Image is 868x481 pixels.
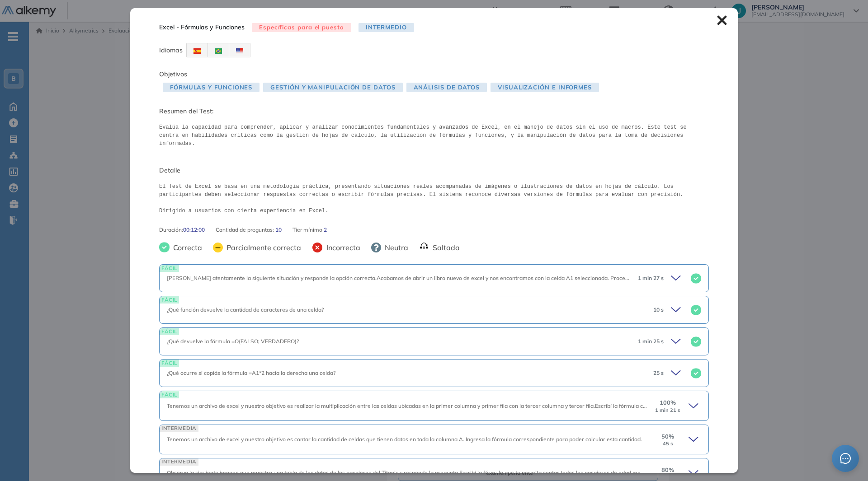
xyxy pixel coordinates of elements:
span: ¿Qué devuelve la fórmula =O(FALSO; VERDADERO)? [167,338,299,345]
small: 45 s [663,441,673,447]
span: 50 % [661,432,674,441]
span: Idiomas [159,46,183,54]
span: 80 % [661,466,674,474]
span: 1 min 25 s [638,337,664,346]
span: FÁCIL [160,328,179,335]
span: 100 % [660,398,676,407]
span: FÁCIL [160,360,179,366]
span: Tenemos un archivo de excel y nuestro objetivo es contar la cantidad de celdas que tienen datos e... [167,436,642,443]
pre: El Test de Excel se basa en una metodología práctica, presentando situaciones reales acompañadas ... [159,182,709,215]
img: USA [236,48,243,54]
span: 10 s [653,306,664,314]
span: Neutra [381,242,408,253]
span: 2 [324,226,327,234]
span: Correcta [170,242,202,253]
span: 1 min 27 s [638,274,664,282]
span: FÁCIL [160,296,179,303]
span: Cantidad de preguntas: [216,226,275,234]
span: Fórmulas y funciones [163,83,259,92]
span: ¿Qué función devuelve la cantidad de caracteres de una celda? [167,306,324,313]
span: FÁCIL [160,391,179,398]
span: INTERMEDIA [160,458,198,465]
span: 00:12:00 [183,226,205,234]
img: ESP [193,48,201,54]
span: Parcialmente correcta [223,242,301,253]
span: Excel - Fórmulas y Funciones [159,23,245,32]
span: 10 [275,226,282,234]
span: 25 s [653,369,664,377]
span: FÁCIL [160,265,179,271]
span: Específicas para el puesto [252,23,351,33]
span: Objetivos [159,70,187,78]
span: message [840,453,851,464]
span: Visualización e informes [491,83,599,92]
span: Detalle [159,166,709,175]
span: Resumen del Test: [159,107,709,116]
span: Duración : [159,226,183,234]
span: Análisis de datos [406,83,487,92]
span: INTERMEDIA [160,425,198,432]
pre: Evalúa la capacidad para comprender, aplicar y analizar conocimientos fundamentales y avanzados d... [159,123,709,148]
span: Saltada [429,242,460,253]
span: Gestión y manipulación de datos [263,83,402,92]
span: Intermedio [359,23,414,33]
small: 1 min 21 s [655,407,680,413]
span: Tier mínimo [292,226,324,234]
span: Tenemos un archivo de excel y nuestro objetivo es realizar la multiplicación entre las celdas ubi... [167,402,767,409]
span: Incorrecta [323,242,360,253]
span: ¿Qué ocurre si copiás la fórmula =A1*2 hacia la derecha una celda? [167,369,335,376]
img: BRA [215,48,222,54]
